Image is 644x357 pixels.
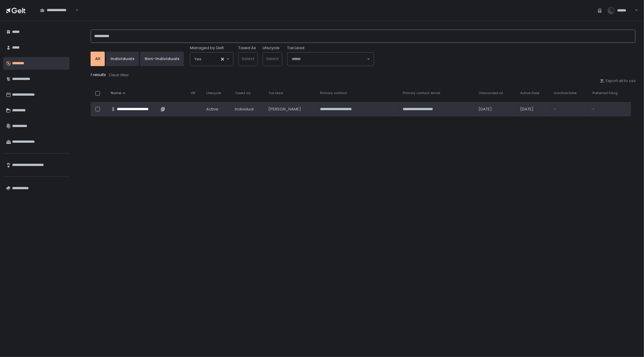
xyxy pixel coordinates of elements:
[75,7,75,13] input: Search for option
[479,107,513,112] div: [DATE]
[287,45,304,51] span: Tax Lead
[266,56,279,62] span: Select
[111,56,134,62] div: Individuals
[520,107,547,112] div: [DATE]
[201,56,220,62] input: Search for option
[479,91,504,95] span: Onboarded on
[592,107,627,112] div: -
[106,52,139,66] button: Individuals
[140,52,184,66] button: Non-Individuals
[111,91,121,95] span: Name
[190,53,233,66] div: Search for option
[191,91,196,95] span: VIP
[235,107,261,112] div: Individual
[554,107,585,112] div: -
[206,91,221,95] span: Lifecycle
[263,45,280,51] label: Lifecycle
[36,4,78,17] div: Search for option
[190,45,224,51] span: Managed by Gelt
[268,91,283,95] span: Tax lead
[194,56,201,62] span: Yes
[238,45,256,51] label: Taxed As
[520,91,539,95] span: Active Date
[91,72,636,78] div: 1 results
[268,107,313,112] div: [PERSON_NAME]
[109,72,129,78] div: Clear filter
[287,53,374,66] div: Search for option
[292,56,367,62] input: Search for option
[108,72,129,78] button: Clear filter
[145,56,179,62] div: Non-Individuals
[235,91,251,95] span: Taxed as
[600,78,636,84] button: Export all to csv
[554,91,576,95] span: Inactive Date
[592,91,618,95] span: Preferred Filing
[221,58,224,61] button: Clear Selected
[206,107,218,112] span: active
[320,91,347,95] span: Primary contact
[403,91,440,95] span: Primary contact email
[91,52,105,66] button: All
[95,56,100,62] div: All
[242,56,254,62] span: Select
